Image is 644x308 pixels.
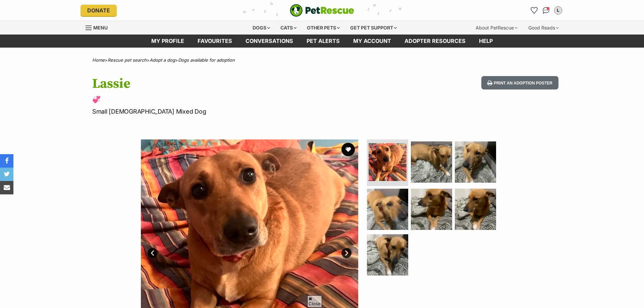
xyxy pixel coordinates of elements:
div: > > > [75,58,569,63]
span: Menu [93,25,108,30]
button: Print an adoption poster [481,76,558,90]
a: Help [472,35,499,48]
a: conversations [239,35,300,48]
img: Photo of Lassie [367,189,408,230]
ul: Account quick links [529,5,563,16]
a: Home [92,57,105,63]
a: Favourites [191,35,239,48]
p: Small [DEMOGRAPHIC_DATA] Mixed Dog [92,107,376,116]
p: 💞 [92,95,376,104]
a: Pet alerts [300,35,346,48]
div: Cats [276,21,301,35]
span: Close [307,295,322,307]
img: Photo of Lassie [455,189,496,230]
a: Adopter resources [398,35,472,48]
button: favourite [341,143,355,156]
div: Dogs [248,21,275,35]
div: Good Reads [524,21,563,35]
div: About PetRescue [471,21,522,35]
a: PetRescue [290,4,354,17]
button: My account [553,5,563,16]
div: L [555,7,561,14]
a: My profile [145,35,191,48]
a: Prev [148,248,158,258]
h1: Lassie [92,76,376,91]
a: Donate [80,5,117,16]
img: Photo of Lassie [369,143,407,181]
a: Next [341,248,352,258]
img: Photo of Lassie [455,141,496,183]
a: Dogs available for adoption [178,57,235,63]
img: logo-e224e6f780fb5917bec1dbf3a21bbac754714ae5b6737aabdf751b685950b380.svg [290,4,354,17]
a: Adopt a dog [150,57,175,63]
div: Other pets [302,21,344,35]
img: chat-41dd97257d64d25036548639549fe6c8038ab92f7586957e7f3b1b290dea8141.svg [543,7,550,14]
a: Favourites [529,5,539,16]
a: Rescue pet search [108,57,147,63]
img: Photo of Lassie [411,189,452,230]
a: Conversations [541,5,551,16]
img: Photo of Lassie [367,234,408,275]
div: Get pet support [345,21,401,35]
a: Menu [86,21,112,33]
img: Photo of Lassie [411,141,452,183]
a: My account [346,35,398,48]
